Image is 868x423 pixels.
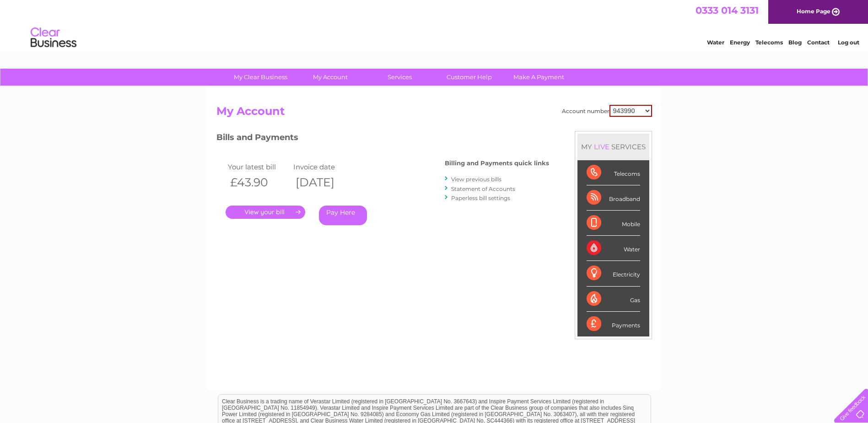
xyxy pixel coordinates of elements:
[788,39,802,46] a: Blog
[587,312,640,336] div: Payments
[30,24,77,52] img: logo.png
[755,39,783,46] a: Telecoms
[216,105,652,122] h2: My Account
[451,185,515,192] a: Statement of Accounts
[592,142,611,151] div: LIVE
[216,131,549,147] h3: Bills and Payments
[226,206,305,219] a: .
[292,69,368,86] a: My Account
[587,185,640,211] div: Broadband
[319,206,367,225] a: Pay Here
[730,39,750,46] a: Energy
[807,39,830,46] a: Contact
[707,39,724,46] a: Water
[587,211,640,236] div: Mobile
[587,261,640,286] div: Electricity
[291,173,357,192] th: [DATE]
[501,69,577,86] a: Make A Payment
[223,69,298,86] a: My Clear Business
[291,161,357,173] td: Invoice date
[587,287,640,312] div: Gas
[587,160,640,185] div: Telecoms
[362,69,437,86] a: Services
[451,176,501,183] a: View previous bills
[226,161,291,173] td: Your latest bill
[218,5,651,44] div: Clear Business is a trading name of Verastar Limited (registered in [GEOGRAPHIC_DATA] No. 3667643...
[577,134,649,160] div: MY SERVICES
[431,69,507,86] a: Customer Help
[587,236,640,261] div: Water
[838,39,859,46] a: Log out
[695,5,759,16] a: 0333 014 3131
[226,173,291,192] th: £43.90
[562,105,652,117] div: Account number
[445,160,549,167] h4: Billing and Payments quick links
[451,195,510,201] a: Paperless bill settings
